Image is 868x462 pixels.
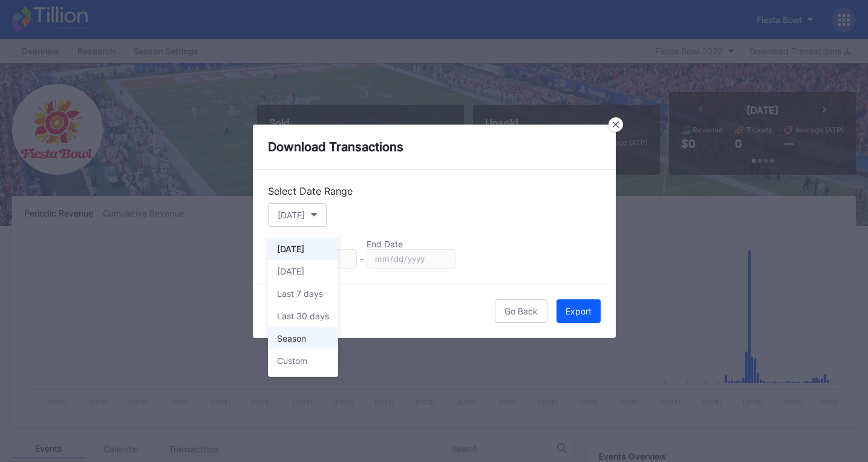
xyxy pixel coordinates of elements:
div: Season [277,333,306,343]
div: Last 30 days [277,311,329,321]
div: [DATE] [277,244,304,254]
div: Custom [277,356,307,366]
div: Last 7 days [277,288,323,299]
div: [DATE] [277,266,304,276]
